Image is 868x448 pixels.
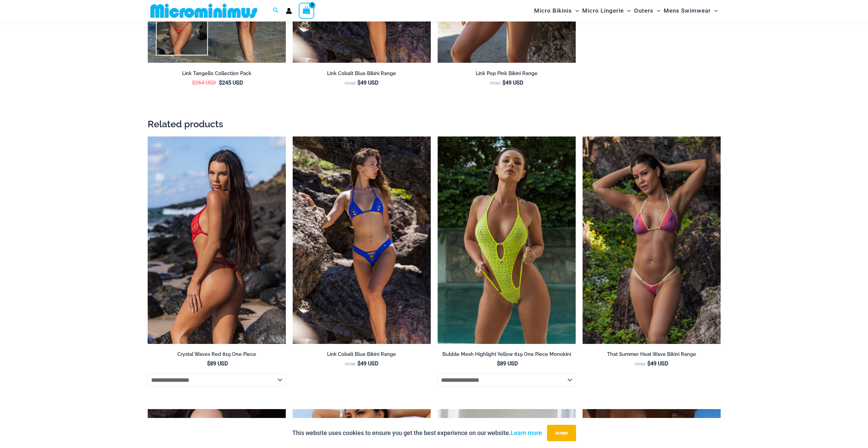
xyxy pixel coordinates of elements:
[662,2,719,19] a: Mens SwimwearMenu ToggleMenu Toggle
[345,81,356,86] span: From:
[497,360,500,367] span: $
[632,2,662,19] a: OutersMenu ToggleMenu Toggle
[497,360,518,367] bdi: 89 USD
[583,351,721,358] h2: That Summer Heat Wave Bikini Range
[357,360,378,367] bdi: 49 USD
[293,351,431,358] h2: Link Cobalt Blue Bikini Range
[192,80,216,86] bdi: 264 USD
[438,351,576,360] a: Bubble Mesh Highlight Yellow 819 One Piece Monokini
[207,360,210,367] span: $
[292,428,542,438] p: This website uses cookies to ensure you get the best experience on our website.
[148,136,286,344] img: Crystal Waves Red 819 One Piece 03
[293,70,431,79] a: Link Cobalt Blue Bikini Range
[357,80,378,86] bdi: 49 USD
[583,351,721,360] a: That Summer Heat Wave Bikini Range
[357,80,361,86] span: $
[583,136,721,344] a: That Summer Heat Wave 3063 Tri Top 4303 Micro Bottom 01That Summer Heat Wave 3063 Tri Top 4303 Mi...
[286,8,292,14] a: Account icon link
[273,6,279,15] a: Search icon link
[502,80,523,86] bdi: 49 USD
[664,2,711,19] span: Mens Swimwear
[534,2,572,19] span: Micro Bikinis
[647,360,650,367] span: $
[532,2,580,19] a: Micro BikinisMenu ToggleMenu Toggle
[653,2,660,19] span: Menu Toggle
[647,360,668,367] bdi: 49 USD
[511,429,542,436] a: Learn more
[635,362,646,366] span: From:
[293,136,431,344] a: Link Cobalt Blue 3070 Top 4955 Bottom 03Link Cobalt Blue 3070 Top 4955 Bottom 04Link Cobalt Blue ...
[438,136,576,344] a: Bubble Mesh Highlight Yellow 819 One Piece 02Bubble Mesh Highlight Yellow 819 One Piece 06Bubble ...
[148,118,721,130] h2: Related products
[148,351,286,358] h2: Crystal Waves Red 819 One Piece
[192,80,195,86] span: $
[547,425,576,441] button: Accept
[219,80,243,86] bdi: 245 USD
[148,70,286,77] h2: Link Tangello Collection Pack
[582,2,624,19] span: Micro Lingerie
[572,2,579,19] span: Menu Toggle
[293,70,431,77] h2: Link Cobalt Blue Bikini Range
[148,3,260,18] img: MM SHOP LOGO FLAT
[583,136,721,344] img: That Summer Heat Wave 3063 Tri Top 4303 Micro Bottom 01
[357,360,361,367] span: $
[219,80,222,86] span: $
[531,1,721,20] nav: Site Navigation
[148,70,286,79] a: Link Tangello Collection Pack
[207,360,228,367] bdi: 89 USD
[502,80,505,86] span: $
[711,2,718,19] span: Menu Toggle
[293,351,431,360] a: Link Cobalt Blue Bikini Range
[438,70,576,79] a: Link Pop Pink Bikini Range
[293,136,431,344] img: Link Cobalt Blue 3070 Top 4955 Bottom 03
[624,2,631,19] span: Menu Toggle
[580,2,632,19] a: Micro LingerieMenu ToggleMenu Toggle
[634,2,653,19] span: Outers
[438,136,576,344] img: Bubble Mesh Highlight Yellow 819 One Piece 02
[345,362,356,366] span: From:
[438,351,576,358] h2: Bubble Mesh Highlight Yellow 819 One Piece Monokini
[299,3,314,18] a: View Shopping Cart, empty
[148,136,286,344] a: Crystal Waves Red 819 One Piece 04Crystal Waves Red 819 One Piece 03Crystal Waves Red 819 One Pie...
[490,81,501,86] span: From:
[148,351,286,360] a: Crystal Waves Red 819 One Piece
[438,70,576,77] h2: Link Pop Pink Bikini Range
